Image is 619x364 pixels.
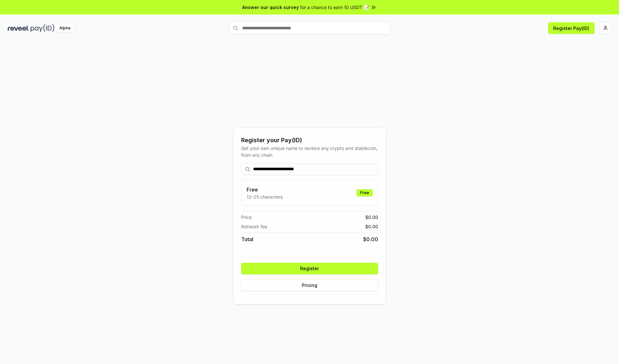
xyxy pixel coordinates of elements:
[247,193,283,200] p: 13-25 characters
[241,145,378,158] div: Get your own unique name to receive any crypto and stablecoin, from any chain
[247,186,283,193] h3: Free
[241,223,267,230] span: Network fee
[365,223,378,230] span: $ 0.00
[365,214,378,221] span: $ 0.00
[241,235,253,243] span: Total
[8,24,29,32] img: reveel_dark
[242,4,299,11] span: Answer our quick survey
[357,189,373,196] div: Free
[241,214,252,221] span: Price
[241,280,378,291] button: Pricing
[241,136,378,145] div: Register your Pay(ID)
[31,24,54,32] img: pay_id
[363,235,378,243] span: $ 0.00
[241,263,378,274] button: Register
[56,24,74,32] div: Alpha
[300,4,369,11] span: for a chance to earn 10 USDT 📝
[548,22,594,34] button: Register Pay(ID)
